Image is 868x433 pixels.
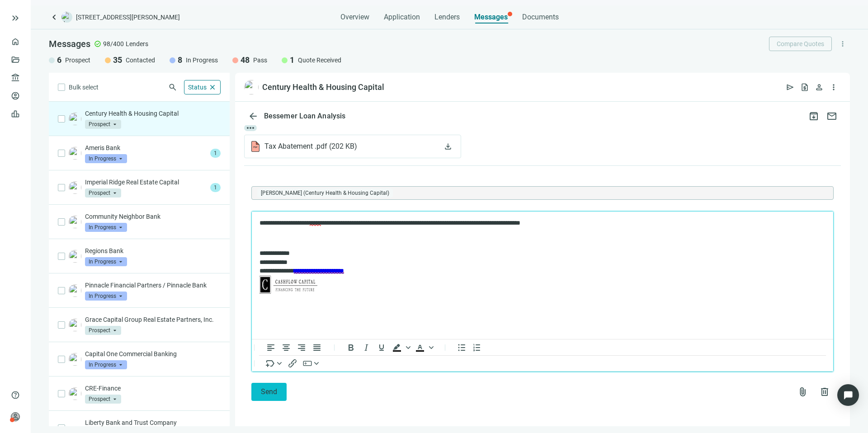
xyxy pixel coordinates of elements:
[208,83,217,91] span: close
[278,342,294,353] button: Align center
[474,13,508,21] span: Messages
[248,111,259,122] span: arrow_back
[805,107,823,125] button: archive
[826,111,837,122] span: mail
[85,143,207,152] p: Ameris Bank
[65,56,90,65] span: Prospect
[57,55,61,66] span: 6
[262,82,384,93] div: Century Health & Housing Capital
[11,73,17,82] span: account_balance
[85,349,221,358] p: Capital One Commercial Banking
[94,40,101,47] span: check_circle
[10,13,21,24] button: keyboard_double_arrow_right
[244,125,257,131] span: more_horiz
[434,13,460,22] span: Lenders
[168,83,177,92] span: search
[819,386,830,397] span: delete
[178,55,182,66] span: 8
[85,246,221,255] p: Regions Bank
[69,113,81,125] img: c3c0463e-170e-45d3-9d39-d9bdcabb2d8e
[290,55,294,66] span: 1
[85,257,127,266] span: In Progress
[298,56,341,65] span: Quote Received
[815,83,824,92] span: person
[85,188,121,198] span: Prospect
[76,13,180,22] span: [STREET_ADDRESS][PERSON_NAME]
[829,83,838,92] span: more_vert
[85,281,221,290] p: Pinnacle Financial Partners / Pinnacle Bank
[837,384,859,406] div: Open Intercom Messenger
[783,80,797,94] button: send
[252,212,833,339] iframe: Rich Text Area
[374,342,389,353] button: Underline
[85,109,221,118] p: Century Health & Housing Capital
[210,183,221,192] span: 1
[359,342,374,353] button: Italic
[384,13,420,22] span: Application
[454,342,469,353] button: Bullet list
[69,147,81,160] img: cecb763d-46b8-4b86-807d-384c4d87a776.png
[441,140,455,153] button: download
[343,342,359,353] button: Bold
[800,83,809,92] span: request_quote
[309,342,325,353] button: Justify
[85,326,121,335] span: Prospect
[263,342,278,353] button: Align left
[69,319,81,331] img: bfdbad23-6066-4a71-b994-7eba785b3ce1
[69,353,81,366] img: 2cbe36fd-62e2-470a-a228-3f5ee6a9a64a
[769,37,832,51] button: Compare Quotes
[85,154,127,163] span: In Progress
[261,387,277,396] span: Send
[797,386,808,397] span: attach_file
[85,384,221,393] p: CRE-Finance
[69,216,81,228] img: b98f4969-6740-46a2-928b-79a0c55ba364
[823,107,841,125] button: mail
[285,358,300,368] button: Insert/edit link
[69,181,81,194] img: bd827b70-1078-4126-a2a3-5ccea289c42f
[241,55,250,66] span: 48
[69,82,99,92] span: Bulk select
[262,112,347,121] div: Bessemer Loan Analysis
[11,412,20,421] span: person
[126,39,148,48] span: Lenders
[69,387,81,400] img: c3ca3172-0736-45a5-9f6c-d6e640231ee8
[264,142,357,151] span: Tax Abatement .pdf
[253,56,267,65] span: Pass
[85,395,121,404] span: Prospect
[244,107,262,125] button: arrow_back
[188,84,207,91] span: Status
[257,188,393,198] span: Michael Wade (Century Health & Housing Capital)
[85,178,207,187] p: Imperial Ridge Real Estate Capital
[835,37,850,51] button: more_vert
[210,149,221,158] span: 1
[49,12,60,23] a: keyboard_arrow_left
[826,80,841,94] button: more_vert
[389,342,412,353] div: Background color Black
[126,56,155,65] span: Contacted
[469,342,485,353] button: Numbered list
[522,13,559,22] span: Documents
[794,383,812,401] button: attach_file
[261,188,389,198] span: [PERSON_NAME] (Century Health & Housing Capital)
[85,292,127,301] span: In Progress
[812,80,826,94] button: person
[85,360,127,369] span: In Progress
[786,83,795,92] span: send
[49,38,90,49] span: Messages
[808,111,819,122] span: archive
[85,418,221,427] p: Liberty Bank and Trust Company
[11,391,20,400] span: help
[797,80,812,94] button: request_quote
[85,223,127,232] span: In Progress
[443,142,453,151] span: download
[263,358,285,368] button: Insert merge tag
[186,56,218,65] span: In Progress
[839,40,847,48] span: more_vert
[251,383,287,401] button: Send
[113,55,122,66] span: 35
[103,39,124,48] span: 98/400
[69,284,81,297] img: bb4ebb4b-2c2c-4e07-87d8-c65d4623106c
